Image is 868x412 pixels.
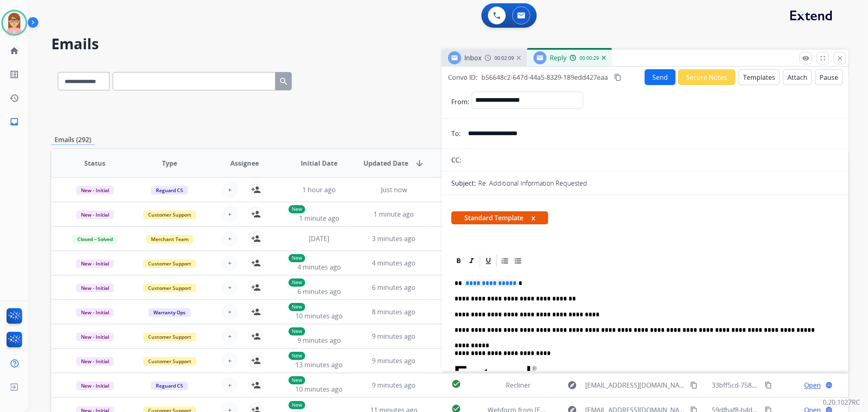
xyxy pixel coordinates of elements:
[567,380,577,390] mat-icon: explore
[251,209,261,219] mat-icon: person_add
[289,278,305,287] p: New
[295,385,343,394] span: 10 minutes ago
[451,155,461,165] p: CC:
[645,69,676,85] button: Send
[451,129,461,138] p: To:
[451,178,476,188] p: Subject:
[3,11,26,34] img: avatar
[309,234,329,243] span: [DATE]
[151,186,188,195] span: Reguard CS
[279,77,289,86] mat-icon: search
[297,287,341,296] span: 6 minutes ago
[299,214,339,223] span: 1 minute ago
[372,356,415,365] span: 9 minutes ago
[51,135,94,145] p: Emails (292)
[823,397,860,407] p: 0.20.1027RC
[222,206,238,222] button: +
[815,69,843,85] button: Pause
[222,377,238,393] button: +
[372,283,415,292] span: 6 minutes ago
[372,332,415,341] span: 9 minutes ago
[550,53,566,62] span: Reply
[222,230,238,247] button: +
[9,117,19,127] mat-icon: inbox
[251,234,261,243] mat-icon: person_add
[228,234,232,243] span: +
[512,255,524,267] div: Bullet List
[690,381,697,389] mat-icon: content_copy
[228,185,232,195] span: +
[372,307,415,316] span: 8 minutes ago
[381,185,407,194] span: Just now
[482,255,494,267] div: Underline
[76,186,114,195] span: New - Initial
[415,158,424,168] mat-icon: arrow_downward
[765,381,772,389] mat-icon: content_copy
[295,360,343,369] span: 13 minutes ago
[453,255,465,267] div: Bold
[251,380,261,390] mat-icon: person_add
[302,185,336,194] span: 1 hour ago
[151,381,188,390] span: Reguard CS
[228,356,232,366] span: +
[301,158,337,168] span: Initial Date
[76,259,114,268] span: New - Initial
[228,307,232,317] span: +
[783,69,812,85] button: Attach
[72,235,118,243] span: Closed – Solved
[222,182,238,198] button: +
[9,70,19,79] mat-icon: list_alt
[146,235,193,243] span: Merchant Team
[251,185,261,195] mat-icon: person_add
[464,53,481,62] span: Inbox
[819,55,826,62] mat-icon: fullscreen
[76,357,114,366] span: New - Initial
[579,55,599,61] span: 00:00:29
[585,380,685,390] span: [EMAIL_ADDRESS][DOMAIN_NAME]
[228,380,232,390] span: +
[478,178,587,188] p: Re: Additional Information Requested
[228,209,232,219] span: +
[84,158,105,168] span: Status
[251,283,261,292] mat-icon: person_add
[230,158,259,168] span: Assignee
[251,331,261,341] mat-icon: person_add
[363,158,408,168] span: Updated Date
[76,308,114,317] span: New - Initial
[297,263,341,272] span: 4 minutes ago
[76,381,114,390] span: New - Initial
[614,74,621,81] mat-icon: content_copy
[494,55,514,61] span: 00:02:09
[143,357,196,366] span: Customer Support
[451,379,461,389] mat-icon: check_circle
[143,259,196,268] span: Customer Support
[9,93,19,103] mat-icon: history
[51,36,848,52] h2: Emails
[162,158,177,168] span: Type
[9,46,19,56] mat-icon: home
[448,72,477,82] p: Convo ID:
[76,333,114,341] span: New - Initial
[143,284,196,292] span: Customer Support
[289,327,305,335] p: New
[712,381,834,390] span: 33bff5cd-758e-4314-9509-c00c8c1c38ba
[289,303,305,311] p: New
[222,279,238,296] button: +
[228,258,232,268] span: +
[289,352,305,360] p: New
[143,210,196,219] span: Customer Support
[251,307,261,317] mat-icon: person_add
[802,55,809,62] mat-icon: remove_red_eye
[466,255,478,267] div: Italic
[289,205,305,213] p: New
[499,255,511,267] div: Ordered List
[836,55,844,62] mat-icon: close
[531,213,535,223] button: x
[222,255,238,271] button: +
[76,210,114,219] span: New - Initial
[289,254,305,262] p: New
[372,234,415,243] span: 3 minutes ago
[228,283,232,292] span: +
[451,211,548,224] span: Standard Template
[372,259,415,267] span: 4 minutes ago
